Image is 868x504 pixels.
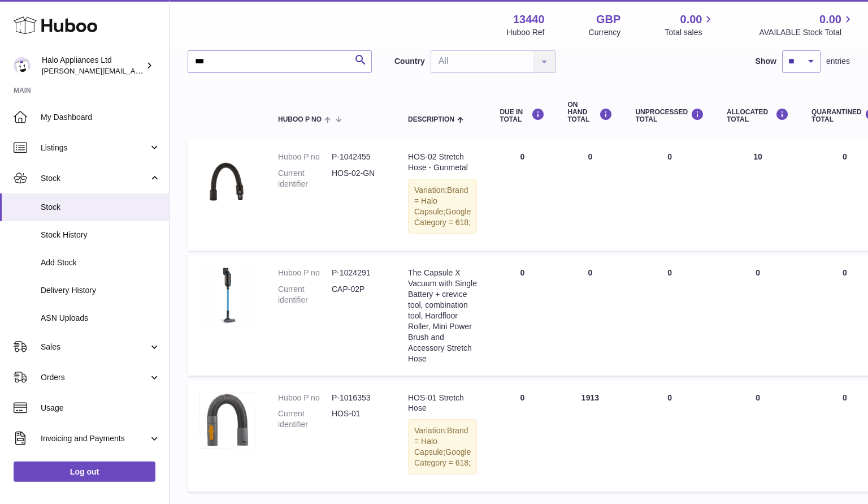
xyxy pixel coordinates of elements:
span: My Dashboard [41,112,160,123]
div: ALLOCATED Total [727,108,789,123]
span: Huboo P no [278,116,322,123]
dd: P-1024291 [332,268,385,278]
span: Listings [41,143,149,153]
dd: HOS-02-GN [332,168,385,189]
dd: P-1042455 [332,152,385,162]
span: 0 [843,152,847,161]
div: Huboo Ref [507,27,545,38]
span: entries [826,56,850,67]
div: The Capsule X Vacuum with Single Battery + crevice tool, combination tool, Hardfloor Roller, Mini... [408,268,477,364]
div: Variation: [408,419,477,475]
td: 0 [715,381,800,492]
span: Google Category = 618; [414,447,471,467]
a: Log out [14,462,155,482]
span: Total sales [665,27,715,38]
td: 0 [488,381,556,492]
a: 0.00 AVAILABLE Stock Total [759,12,854,38]
span: Usage [41,403,160,413]
span: 0.00 [819,12,841,27]
span: Invoicing and Payments [41,433,149,444]
div: ON HAND Total [567,101,613,124]
dt: Current identifier [278,168,332,189]
td: 0 [624,381,715,492]
div: UNPROCESSED Total [635,108,704,123]
img: product image [199,152,255,208]
label: Country [394,56,425,67]
span: Sales [41,342,149,352]
span: Add Stock [41,257,160,268]
span: Google Category = 618; [414,207,471,227]
span: 0 [843,393,847,402]
td: 0 [624,140,715,251]
td: 0 [715,256,800,375]
img: product image [199,268,255,324]
strong: 13440 [513,12,545,27]
td: 0 [624,256,715,375]
dt: Current identifier [278,408,332,430]
img: product image [199,393,255,449]
span: 0.00 [680,12,702,27]
strong: GBP [596,12,620,27]
td: 1913 [556,381,624,492]
dt: Huboo P no [278,393,332,403]
label: Show [756,56,776,67]
td: 0 [556,256,624,375]
div: DUE IN TOTAL [500,108,545,123]
span: Delivery History [41,285,160,296]
div: HOS-02 Stretch Hose - Gunmetal [408,152,477,173]
span: Stock [41,202,160,213]
div: Variation: [408,179,477,234]
span: Orders [41,372,149,383]
dt: Current identifier [278,284,332,305]
span: Stock History [41,230,160,240]
dt: Huboo P no [278,268,332,278]
td: 10 [715,140,800,251]
div: Currency [589,27,621,38]
img: paul@haloappliances.com [14,57,31,74]
dd: CAP-02P [332,284,385,305]
span: Stock [41,173,149,184]
span: 0 [843,268,847,277]
dt: Huboo P no [278,152,332,162]
span: Brand = Halo Capsule; [414,426,468,456]
a: 0.00 Total sales [665,12,715,38]
span: [PERSON_NAME][EMAIL_ADDRESS][DOMAIN_NAME] [42,66,227,75]
dd: HOS-01 [332,408,385,430]
td: 0 [488,140,556,251]
dd: P-1016353 [332,393,385,403]
div: Halo Appliances Ltd [42,55,144,76]
span: ASN Uploads [41,313,160,324]
td: 0 [488,256,556,375]
span: AVAILABLE Stock Total [759,27,854,38]
span: Brand = Halo Capsule; [414,186,468,216]
td: 0 [556,140,624,251]
div: HOS-01 Stretch Hose [408,393,477,414]
span: Description [408,116,454,123]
